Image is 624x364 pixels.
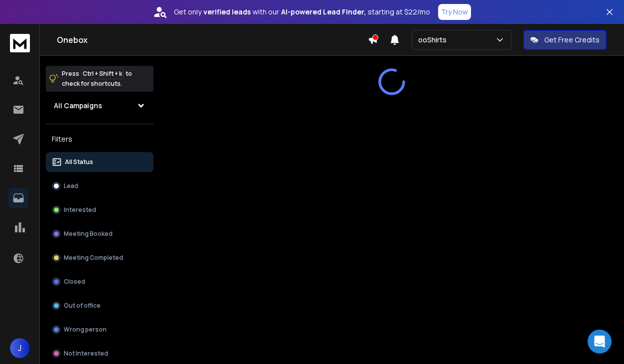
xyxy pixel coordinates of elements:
[418,35,451,45] p: ooShirts
[57,34,368,46] h1: Onebox
[64,254,123,262] p: Meeting Completed
[46,152,154,172] button: All Status
[46,200,154,220] button: Interested
[174,7,430,17] p: Get only with our starting at $22/mo
[64,302,101,310] p: Out of office
[281,7,366,17] strong: AI-powered Lead Finder,
[64,230,113,238] p: Meeting Booked
[46,296,154,316] button: Out of office
[81,68,124,79] span: Ctrl + Shift + k
[10,338,30,358] button: J
[46,176,154,196] button: Lead
[46,320,154,340] button: Wrong person
[64,182,78,190] p: Lead
[46,272,154,292] button: Closed
[46,224,154,244] button: Meeting Booked
[64,206,96,214] p: Interested
[62,69,132,89] p: Press to check for shortcuts.
[10,34,30,52] img: logo
[588,330,612,354] div: Open Intercom Messenger
[438,4,471,20] button: Try Now
[203,7,251,17] strong: verified leads
[64,278,85,286] p: Closed
[65,158,93,166] p: All Status
[46,344,154,364] button: Not Interested
[523,30,607,50] button: Get Free Credits
[544,35,600,45] p: Get Free Credits
[54,101,102,111] h1: All Campaigns
[46,96,154,116] button: All Campaigns
[46,248,154,268] button: Meeting Completed
[46,132,154,146] h3: Filters
[64,350,108,358] p: Not Interested
[441,7,468,17] p: Try Now
[64,326,107,334] p: Wrong person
